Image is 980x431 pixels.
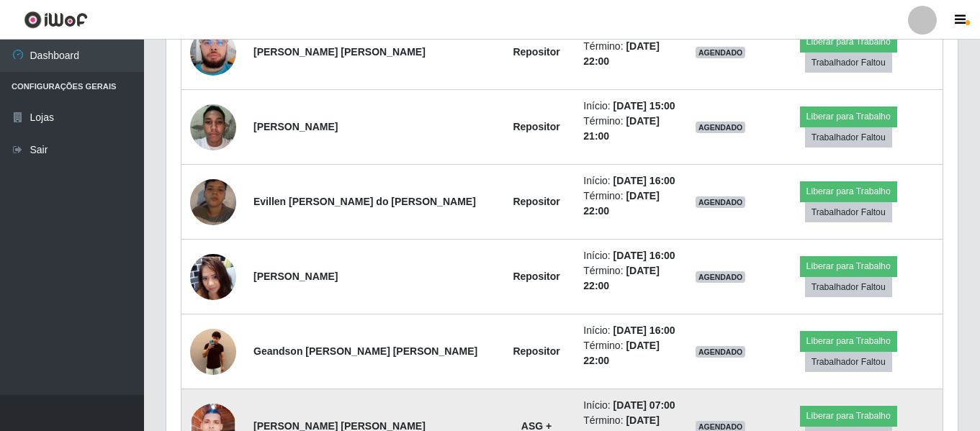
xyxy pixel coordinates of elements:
[583,114,678,144] li: Término:
[253,196,476,207] strong: Evillen [PERSON_NAME] do [PERSON_NAME]
[583,248,678,263] li: Início:
[190,161,236,243] img: 1751338751212.jpeg
[583,323,678,338] li: Início:
[583,39,678,69] li: Término:
[800,32,897,52] button: Liberar para Trabalho
[190,322,236,382] img: 1755470855073.jpeg
[24,11,88,29] img: CoreUI Logo
[800,256,897,276] button: Liberar para Trabalho
[696,346,746,358] span: AGENDADO
[805,53,892,73] button: Trabalhador Faltou
[253,46,426,58] strong: [PERSON_NAME] [PERSON_NAME]
[696,47,746,58] span: AGENDADO
[253,271,338,282] strong: [PERSON_NAME]
[583,189,678,219] li: Término:
[800,331,897,351] button: Liberar para Trabalho
[583,263,678,294] li: Término:
[513,271,559,282] strong: Repositor
[190,96,236,158] img: 1752181822645.jpeg
[583,398,678,413] li: Início:
[513,46,559,58] strong: Repositor
[613,399,675,411] time: [DATE] 07:00
[190,12,236,94] img: 1755477381693.jpeg
[805,127,892,148] button: Trabalhador Faltou
[805,202,892,222] button: Trabalhador Faltou
[513,121,559,132] strong: Repositor
[583,173,678,189] li: Início:
[190,225,236,328] img: 1755099981522.jpeg
[800,406,897,426] button: Liberar para Trabalho
[696,196,746,208] span: AGENDADO
[800,106,897,127] button: Liberar para Trabalho
[513,196,559,207] strong: Repositor
[613,250,675,261] time: [DATE] 16:00
[613,325,675,336] time: [DATE] 16:00
[696,122,746,133] span: AGENDADO
[696,271,746,283] span: AGENDADO
[805,352,892,372] button: Trabalhador Faltou
[805,277,892,297] button: Trabalhador Faltou
[253,121,338,132] strong: [PERSON_NAME]
[613,175,675,186] time: [DATE] 16:00
[583,338,678,368] li: Término:
[583,99,678,114] li: Início:
[613,100,675,112] time: [DATE] 15:00
[253,345,477,357] strong: Geandson [PERSON_NAME] [PERSON_NAME]
[800,181,897,201] button: Liberar para Trabalho
[513,345,559,357] strong: Repositor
